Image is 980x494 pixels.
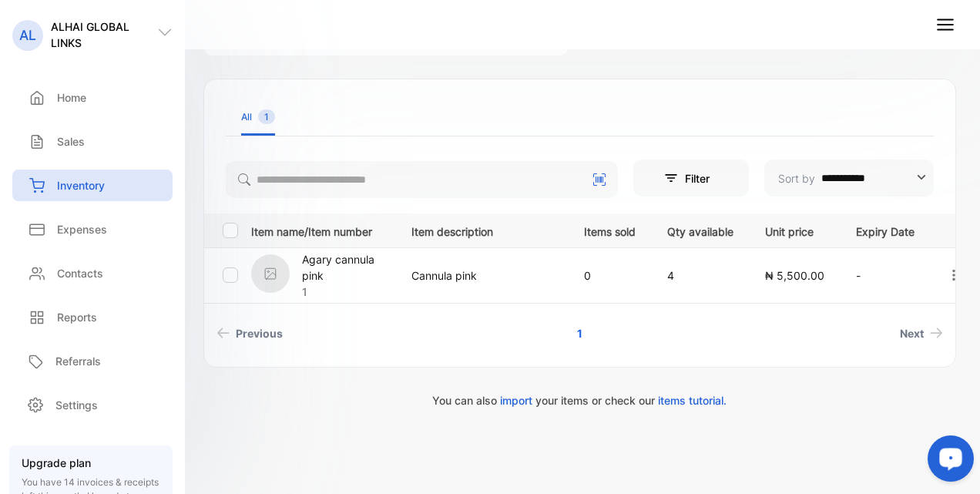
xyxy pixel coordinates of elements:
p: 0 [584,267,636,284]
p: 4 [667,267,733,284]
a: Page 1 is your current page [559,319,601,348]
iframe: LiveChat chat widget [915,429,980,494]
p: 1 [302,284,392,300]
a: Previous page [210,319,289,348]
p: Reports [57,309,97,325]
p: AL [19,25,36,45]
span: items tutorial. [658,394,727,407]
span: Previous [236,325,283,341]
img: item [251,254,290,293]
p: You can also your items or check our [203,392,956,408]
p: Sort by [778,170,815,187]
p: - [856,267,915,284]
p: Settings [55,397,98,413]
span: Next [900,325,924,341]
ul: Pagination [204,319,955,348]
button: Sort by [764,160,934,197]
p: Expenses [57,221,107,237]
p: Item description [411,220,552,240]
p: Expiry Date [856,220,915,240]
p: Contacts [57,265,103,281]
p: Item name/Item number [251,220,392,240]
p: Home [57,89,86,106]
p: Qty available [667,220,733,240]
p: ALHAI GLOBAL LINKS [51,18,157,51]
span: import [500,394,532,407]
span: ₦ 5,500.00 [765,269,824,282]
p: Upgrade plan [22,455,160,471]
p: Inventory [57,177,105,193]
p: Referrals [55,353,101,369]
p: Items sold [584,220,636,240]
p: Cannula pink [411,267,552,284]
p: Agary cannula pink [302,251,392,284]
p: Sales [57,133,85,150]
p: Unit price [765,220,824,240]
span: 1 [258,109,275,124]
div: All [241,110,275,124]
a: Next page [894,319,949,348]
